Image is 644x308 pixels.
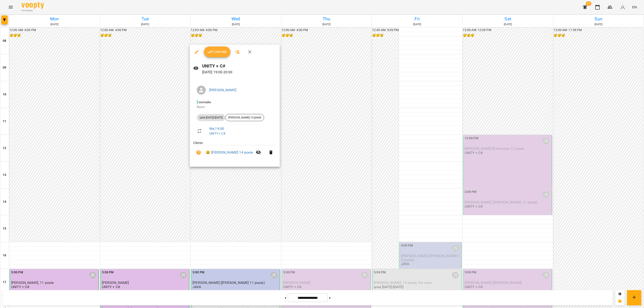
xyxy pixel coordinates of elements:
[206,150,253,155] a: 😀 [PERSON_NAME] 14 років
[209,127,224,131] a: We , 19:00
[197,116,225,120] span: ціна [DATE]-[DATE]
[197,100,212,104] span: - онлайн
[202,70,276,75] p: [DATE] 19:00 - 20:00
[193,141,276,161] ul: Clients
[197,105,273,109] p: Room
[208,49,227,55] span: Confirm
[209,88,236,92] a: [PERSON_NAME]
[202,63,276,70] h6: UNITY + C#
[193,147,204,158] button: Unpaid. Bill the attendance?
[204,46,230,57] button: Confirm
[226,116,264,120] span: [PERSON_NAME] 14 років
[209,132,225,135] a: UNITY + C#
[225,114,264,121] div: [PERSON_NAME] 14 років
